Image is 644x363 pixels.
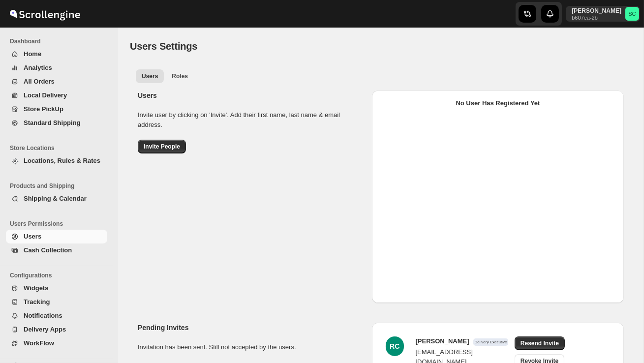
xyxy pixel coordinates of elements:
h2: Pending Invites [138,323,364,333]
span: Dashboard [10,37,111,45]
span: Widgets [24,284,48,292]
span: Locations, Rules & Rates [24,157,100,164]
span: Analytics [24,64,52,71]
span: Tracking [24,298,50,305]
span: Resend Invite [521,339,559,347]
p: b607ea-2b [572,15,621,21]
span: [PERSON_NAME] [416,337,469,345]
button: Users [6,230,107,243]
div: RC [386,336,404,356]
span: Users Permissions [10,220,111,228]
button: Tracking [6,295,107,309]
span: Roles [172,72,188,80]
h2: Users [138,91,364,100]
button: Locations, Rules & Rates [6,154,107,168]
span: Standard Shipping [24,119,81,126]
span: WorkFlow [24,339,54,347]
button: Analytics [6,61,107,75]
button: Widgets [6,281,107,295]
button: Shipping & Calendar [6,192,107,206]
span: Store PickUp [24,105,63,113]
span: Configurations [10,272,111,279]
button: Resend Invite [515,336,565,350]
p: Invite user by clicking on 'Invite'. Add their first name, last name & email address. [138,110,364,130]
button: All customers [136,69,164,83]
button: Delivery Apps [6,323,107,336]
img: ScrollEngine [8,1,82,26]
span: Users [24,233,41,240]
span: Local Delivery [24,91,67,99]
span: Users [142,72,158,80]
span: Delivery Executive [473,338,509,346]
p: [PERSON_NAME] [572,7,621,15]
div: No User Has Registered Yet [380,98,616,108]
button: Notifications [6,309,107,323]
span: Cash Collection [24,246,72,254]
button: Invite People [138,140,186,153]
button: Home [6,47,107,61]
span: All Orders [24,78,55,85]
button: Cash Collection [6,243,107,257]
span: Users Settings [130,41,197,52]
span: Invite People [144,143,180,151]
span: Delivery Apps [24,326,66,333]
span: Shipping & Calendar [24,195,87,202]
span: Home [24,50,41,58]
button: WorkFlow [6,336,107,350]
button: User menu [566,6,640,22]
p: Invitation has been sent. Still not accepted by the users. [138,342,364,352]
span: Products and Shipping [10,182,111,190]
span: Store Locations [10,144,111,152]
span: Notifications [24,312,62,319]
span: Sanjay chetri [625,7,639,21]
text: SC [628,11,636,17]
button: All Orders [6,75,107,89]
